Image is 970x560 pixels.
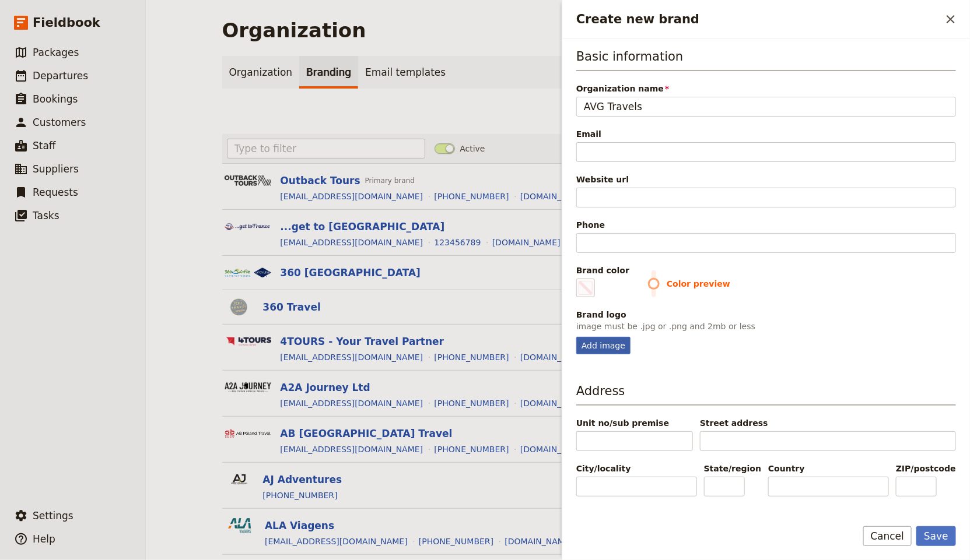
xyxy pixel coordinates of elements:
span: Help [33,533,55,545]
div: Add image [576,337,631,354]
button: Cancel [863,526,912,546]
span: Packages [33,47,79,58]
img: Logo [225,267,271,278]
button: A2A Journey Ltd [281,381,370,395]
a: Branding [299,56,358,89]
button: Outback Tours [281,174,360,188]
input: Email [576,142,956,162]
a: [EMAIL_ADDRESS][DOMAIN_NAME] [281,237,423,248]
a: [EMAIL_ADDRESS][DOMAIN_NAME] [281,191,423,202]
input: Unit no/sub premise [576,431,693,451]
button: AJ Adventures [263,473,342,487]
span: Primary brand [365,176,415,185]
span: Unit no/sub premise [576,417,693,429]
a: [PHONE_NUMBER] [435,351,509,363]
button: ...get to [GEOGRAPHIC_DATA] [281,220,445,234]
span: Settings [33,510,73,522]
a: [DOMAIN_NAME] [520,397,589,409]
input: Street address [700,431,956,451]
input: State/region [704,477,745,496]
input: ZIP/postcode [896,477,937,496]
span: Active [460,143,485,154]
button: 360 Travel [263,300,321,314]
button: Save [916,526,956,546]
span: Organization name [576,83,956,94]
img: Logo [225,517,256,534]
input: Website url [576,188,956,207]
span: City/locality [576,463,697,474]
a: [EMAIL_ADDRESS][DOMAIN_NAME] [265,536,408,547]
a: [DOMAIN_NAME] [520,191,589,202]
a: [DOMAIN_NAME] [505,536,573,547]
input: Organization name [576,97,956,117]
h1: Organization [222,19,366,42]
div: Email [576,128,956,140]
input: City/locality [576,477,697,496]
a: [DOMAIN_NAME] [492,237,561,248]
a: Organization [222,56,300,89]
a: [EMAIL_ADDRESS][DOMAIN_NAME] [281,351,423,363]
a: [EMAIL_ADDRESS][DOMAIN_NAME] [281,397,423,409]
a: [PHONE_NUMBER] [435,191,509,202]
input: Phone [576,233,956,253]
div: Brand logo [576,309,956,320]
span: ZIP/postcode [896,463,956,474]
span: Staff [33,140,56,152]
h2: Create new brand [576,10,941,28]
span: Country [768,463,889,474]
img: Logo [225,382,271,393]
span: Suppliers [33,163,79,175]
h3: Basic information [576,48,956,71]
span: State/region [704,463,761,474]
span: Color preview [648,278,956,290]
button: 360 [GEOGRAPHIC_DATA] [281,266,421,280]
span: Requests [33,186,78,198]
a: [DOMAIN_NAME] [520,443,589,455]
img: Logo [225,471,254,488]
a: [EMAIL_ADDRESS][DOMAIN_NAME] [281,443,423,455]
input: Type to filter [227,139,426,159]
button: ALA Viagens [265,519,334,533]
span: Bookings [33,93,78,105]
a: 123456789 [435,237,481,248]
p: image must be .jpg or .png and 2mb or less [576,320,956,332]
span: Brand color [576,265,629,276]
span: Tasks [33,210,59,221]
span: Departures [33,70,88,82]
a: [PHONE_NUMBER] [263,489,338,501]
button: Close drawer [941,9,961,29]
a: Email templates [358,56,453,89]
img: Logo [225,429,271,439]
a: [PHONE_NUMBER] [435,443,509,455]
img: Logo [225,223,271,231]
button: 4TOURS - Your Travel Partner [281,334,444,348]
button: AB [GEOGRAPHIC_DATA] Travel [281,427,453,441]
img: Logo [225,334,271,348]
img: Logo [225,298,254,316]
a: [PHONE_NUMBER] [435,397,509,409]
h3: Address [576,382,956,406]
a: [DOMAIN_NAME] [520,351,589,363]
a: [PHONE_NUMBER] [419,536,493,547]
span: Fieldbook [33,14,100,31]
span: Customers [33,117,86,128]
div: Phone [576,219,956,231]
span: Street address [700,417,956,429]
div: Website url [576,174,956,185]
img: Logo [225,175,271,186]
input: Country [768,477,889,496]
